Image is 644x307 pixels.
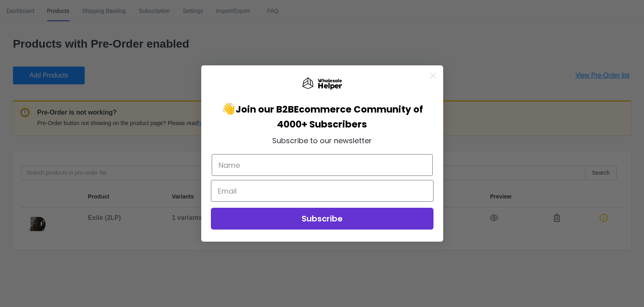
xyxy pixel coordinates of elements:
[211,180,434,202] input: Email
[272,136,372,146] span: Subscribe to our newsletter
[221,101,294,117] span: 👋
[236,103,294,116] span: Join our B2B
[277,103,423,131] span: Ecommerce Community of 4000+ Subscribers
[212,154,433,176] input: Name
[426,69,440,83] button: Close dialog
[211,208,434,230] button: Subscribe
[302,77,342,90] img: Wholesale Helper Logo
